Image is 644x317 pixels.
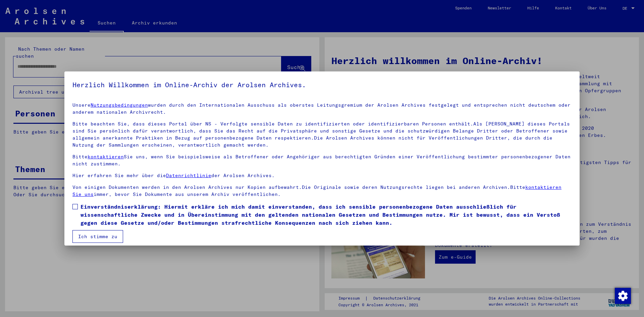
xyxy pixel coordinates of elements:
[72,172,572,179] p: Hier erfahren Sie mehr über die der Arolsen Archives.
[72,184,561,197] a: kontaktieren Sie uns
[88,154,124,160] a: kontaktieren
[615,288,631,304] img: Zustimmung ändern
[72,230,123,243] button: Ich stimme zu
[80,203,572,227] span: Einverständniserklärung: Hiermit erkläre ich mich damit einverstanden, dass ich sensible personen...
[91,102,148,108] a: Nutzungsbedingungen
[72,80,572,90] h5: Herzlich Willkommen im Online-Archiv der Arolsen Archives.
[166,172,211,178] a: Datenrichtlinie
[72,184,572,198] p: Von einigen Dokumenten werden in den Arolsen Archives nur Kopien aufbewahrt.Die Originale sowie d...
[72,120,572,149] p: Bitte beachten Sie, dass dieses Portal über NS - Verfolgte sensible Daten zu identifizierten oder...
[72,102,572,116] p: Unsere wurden durch den Internationalen Ausschuss als oberstes Leitungsgremium der Arolsen Archiv...
[72,153,572,167] p: Bitte Sie uns, wenn Sie beispielsweise als Betroffener oder Angehöriger aus berechtigten Gründen ...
